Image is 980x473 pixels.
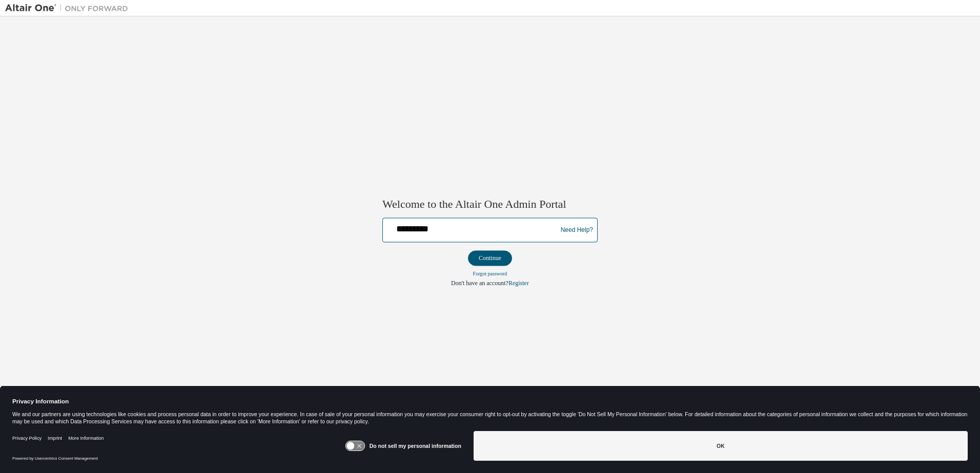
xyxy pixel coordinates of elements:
[473,271,507,277] a: Forgot password
[508,280,529,287] a: Register
[468,251,512,266] button: Continue
[451,280,508,287] span: Don't have an account?
[5,3,133,13] img: Altair One
[382,197,598,211] h2: Welcome to the Altair One Admin Portal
